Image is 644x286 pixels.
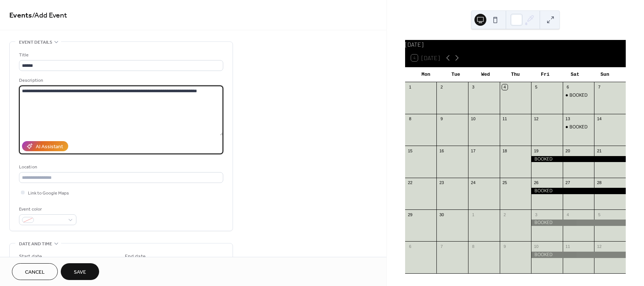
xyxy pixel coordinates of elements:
[19,38,52,46] span: Event details
[502,212,508,217] div: 2
[565,243,571,249] div: 11
[470,148,476,153] div: 17
[407,180,413,186] div: 22
[407,148,413,153] div: 15
[19,163,222,171] div: Location
[501,67,530,82] div: Thu
[407,116,413,122] div: 8
[533,180,539,186] div: 26
[590,67,620,82] div: Sun
[19,253,42,261] div: Start date
[596,180,602,186] div: 28
[502,116,508,122] div: 11
[502,148,508,153] div: 18
[569,124,588,130] div: BOOKED
[441,67,471,82] div: Tue
[19,77,222,84] div: Description
[19,51,222,59] div: Title
[407,84,413,90] div: 1
[596,212,602,217] div: 5
[563,124,594,130] div: BOOKED
[74,268,86,276] span: Save
[439,180,444,186] div: 23
[470,116,476,122] div: 10
[405,40,626,49] div: [DATE]
[22,141,68,151] button: AI Assistant
[439,243,444,249] div: 7
[533,84,539,90] div: 5
[32,8,67,23] span: / Add Event
[411,67,441,82] div: Mon
[533,116,539,122] div: 12
[531,220,626,226] div: BOOKED
[25,268,45,276] span: Cancel
[470,243,476,249] div: 8
[502,180,508,186] div: 25
[407,243,413,249] div: 6
[563,92,594,99] div: BOOKED
[533,148,539,153] div: 19
[531,252,626,258] div: BOOKED
[439,148,444,153] div: 16
[28,189,69,197] span: Link to Google Maps
[61,263,99,280] button: Save
[439,116,444,122] div: 9
[596,148,602,153] div: 21
[439,212,444,217] div: 30
[569,92,588,99] div: BOOKED
[565,180,571,186] div: 27
[565,84,571,90] div: 6
[530,67,560,82] div: Fri
[19,205,75,213] div: Event color
[565,148,571,153] div: 20
[502,243,508,249] div: 9
[533,212,539,217] div: 3
[471,67,501,82] div: Wed
[470,212,476,217] div: 1
[560,67,590,82] div: Sat
[565,116,571,122] div: 13
[19,240,52,248] span: Date and time
[9,8,32,23] a: Events
[596,243,602,249] div: 12
[407,212,413,217] div: 29
[12,263,58,280] button: Cancel
[531,188,626,194] div: BOOKED
[565,212,571,217] div: 4
[533,243,539,249] div: 10
[502,84,508,90] div: 4
[531,156,626,162] div: BOOKED
[470,180,476,186] div: 24
[470,84,476,90] div: 3
[439,84,444,90] div: 2
[596,116,602,122] div: 14
[125,253,146,261] div: End date
[36,143,63,151] div: AI Assistant
[596,84,602,90] div: 7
